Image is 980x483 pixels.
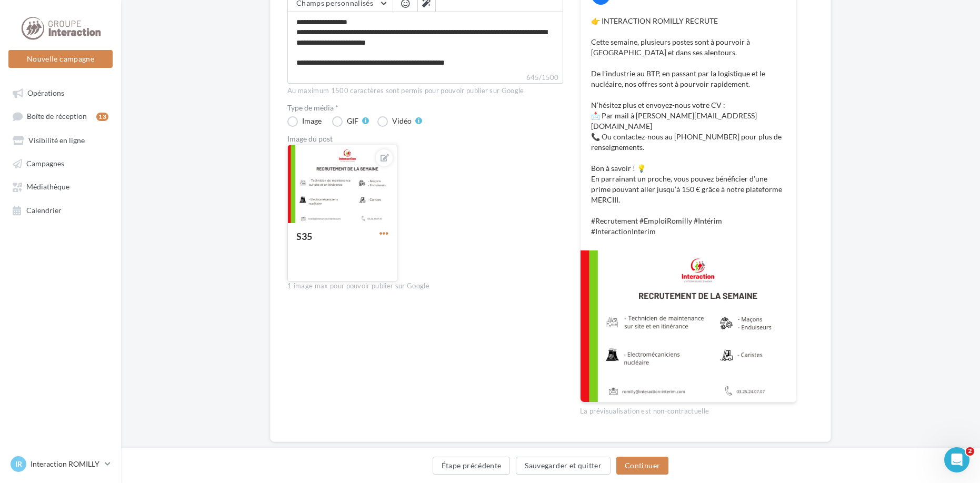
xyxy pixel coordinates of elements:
[6,106,115,126] a: Boîte de réception13
[6,177,115,196] a: Médiathèque
[6,83,115,102] a: Opérations
[516,457,611,475] button: Sauvegarder et quitter
[287,281,563,291] div: 1 image max pour pouvoir publier sur Google
[287,86,563,96] div: Au maximum 1500 caractères sont permis pour pouvoir publier sur Google
[6,130,115,149] a: Visibilité en ligne
[15,459,22,469] span: IR
[347,117,358,125] div: GIF
[944,447,969,472] iframe: Intercom live chat
[392,117,412,125] div: Vidéo
[287,104,563,112] label: Type de média *
[580,402,797,416] div: La prévisualisation est non-contractuelle
[591,16,786,237] p: 👉 INTERACTION ROMILLY RECRUTE Cette semaine, plusieurs postes sont à pourvoir à [GEOGRAPHIC_DATA]...
[287,135,563,143] div: Image du post
[287,72,563,84] label: 645/1500
[296,230,312,242] div: S35
[433,457,511,475] button: Étape précédente
[26,206,62,215] span: Calendrier
[966,447,974,456] span: 2
[6,200,115,219] a: Calendrier
[8,454,113,474] a: IR Interaction ROMILLY
[96,113,108,121] div: 13
[27,112,87,121] span: Boîte de réception
[26,159,64,168] span: Campagnes
[616,457,668,475] button: Continuer
[31,459,101,469] p: Interaction ROMILLY
[28,136,85,145] span: Visibilité en ligne
[27,88,64,97] span: Opérations
[6,154,115,173] a: Campagnes
[26,183,69,192] span: Médiathèque
[8,50,113,68] button: Nouvelle campagne
[302,117,322,125] div: Image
